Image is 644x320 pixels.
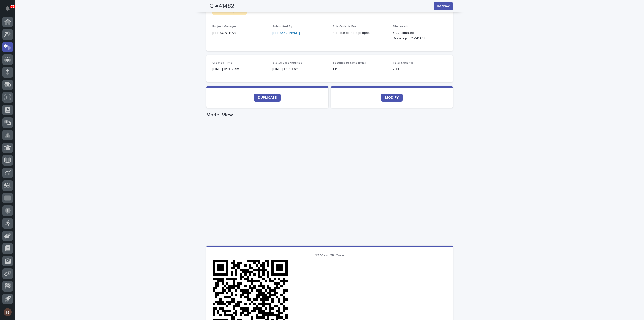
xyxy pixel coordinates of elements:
[272,25,292,28] span: Submitted By
[254,94,281,102] a: DUPLICATE
[393,67,447,72] p: 208
[206,120,453,246] iframe: Model View
[2,3,13,14] button: Notifications
[206,112,453,118] h1: Model View
[434,2,453,10] button: Redraw
[333,30,387,36] p: a quote or sold project
[333,61,366,64] span: Seconds to Send Email
[212,25,236,28] span: Project Manager
[437,4,450,9] span: Redraw
[272,61,302,64] span: Status Last Modified
[258,96,277,99] span: DUPLICATE
[381,94,403,102] a: MODIFY
[272,30,300,36] a: [PERSON_NAME]
[272,67,327,72] p: [DATE] 09:10 am
[212,30,266,36] p: [PERSON_NAME]
[333,25,358,28] span: This Order is For...
[6,6,13,14] div: Notifications75
[2,307,13,317] button: users-avatar
[393,30,435,41] : Y:\Automated Drawings\FC #41482\
[393,25,411,28] span: File Location
[315,254,344,257] span: 3D View QR Code
[212,67,266,72] p: [DATE] 09:07 am
[333,67,387,72] p: 141
[385,96,399,99] span: MODIFY
[212,61,232,64] span: Created Time
[206,3,234,10] h2: FC #41482
[393,61,414,64] span: Total Seconds
[11,5,14,8] p: 75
